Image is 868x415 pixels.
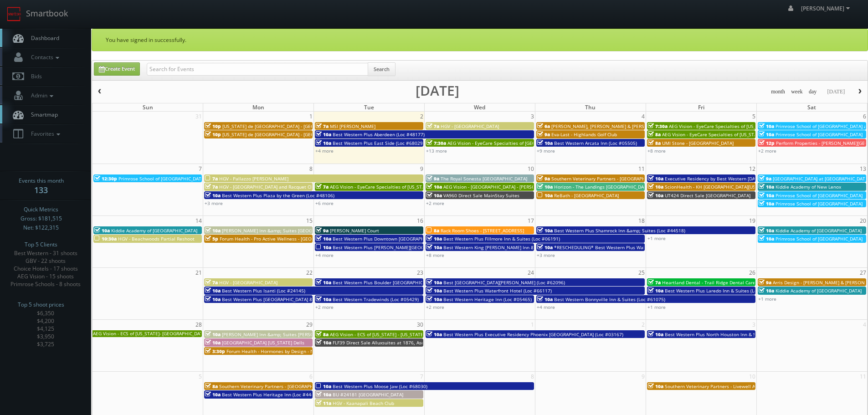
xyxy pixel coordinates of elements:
a: +1 more [647,235,666,241]
span: [PERSON_NAME], [PERSON_NAME] & [PERSON_NAME], LLC - [GEOGRAPHIC_DATA] [551,123,727,129]
span: AEG Vision - EyeCare Specialties of [US_STATE] - Carolina Family Vision [662,131,816,138]
h2: [DATE] [416,86,459,95]
span: Wed [474,103,485,111]
button: day [806,86,820,97]
span: 10a [759,131,774,138]
button: month [768,86,788,97]
span: Forum Health - Hormones by Design - New Braunfels Clinic [226,348,356,354]
span: 10a [205,391,221,398]
span: 22 [305,268,313,277]
span: Best Western Plus Moose Jaw (Loc #68030) [333,383,427,389]
span: Kiddie Academy of [GEOGRAPHIC_DATA] [776,227,862,234]
span: 10a [759,184,774,190]
span: 1 [530,320,535,329]
span: UMI Stone - [GEOGRAPHIC_DATA] [662,140,734,146]
a: +3 more [205,200,223,206]
a: +8 more [426,252,444,258]
span: 31 [195,112,203,121]
span: 10a [537,184,553,190]
span: 9 [419,164,424,174]
span: 10a [648,383,663,389]
span: 10a [648,175,663,182]
span: Best Western Plus Shamrock Inn &amp; Suites (Loc #44518) [554,227,685,234]
span: ReBath - [GEOGRAPHIC_DATA] [554,192,619,199]
span: 19 [748,216,756,225]
span: 9 [641,372,646,381]
span: 12:30p [94,175,117,182]
span: 7a [205,279,218,286]
span: 8 [308,164,313,174]
span: 15 [305,216,313,225]
span: 2 [419,112,424,121]
span: ScionHealth - KH [GEOGRAPHIC_DATA][US_STATE] [665,184,772,190]
a: +2 more [758,148,776,154]
span: 3 [751,320,756,329]
span: 10 [748,372,756,381]
span: Kiddie Academy of [GEOGRAPHIC_DATA] [111,227,197,234]
span: 26 [748,268,756,277]
span: Tue [364,103,374,111]
span: 7a [205,175,218,182]
span: Best Western Plus [GEOGRAPHIC_DATA] & Suites (Loc #61086) [222,296,357,302]
span: HGV - Kaanapali Beach Club [333,400,394,406]
span: Kiddie Academy of New Lenox [776,184,841,190]
span: Favorites [26,130,62,138]
span: Primrose School of [GEOGRAPHIC_DATA] [776,192,863,199]
span: 5p [205,236,218,242]
span: Best Western Plus East Side (Loc #68029) [333,140,424,146]
span: Admin [26,92,56,99]
span: 10a [759,236,774,242]
span: VA960 Direct Sale MainStay Suites [443,192,519,199]
a: +2 more [426,304,444,310]
span: HGV - [GEOGRAPHIC_DATA] [219,279,277,286]
span: 9a [537,175,550,182]
span: 10 [527,164,535,174]
span: 8a [648,131,661,138]
span: 10a [537,296,553,302]
span: 2 [641,320,646,329]
input: Search for Events [147,63,368,76]
span: 10a [759,192,774,199]
span: 7a [648,279,661,286]
span: Top 5 Clients [25,240,57,249]
span: 10a [648,287,663,294]
span: 11 [637,164,646,174]
span: 9a [759,279,771,286]
span: Best Western King [PERSON_NAME] Inn & Suites (Loc #62106) [443,244,579,251]
span: 10a [648,184,663,190]
span: Forum Health - Pro Active Wellness - [GEOGRAPHIC_DATA] [220,236,345,242]
span: Quick Metrics [24,205,58,214]
span: Best Western Plus North Houston Inn & Suites (Loc #44475) [665,331,796,338]
span: 1 [308,112,313,121]
a: +4 more [537,304,555,310]
span: 9a [759,175,771,182]
span: Best Western Arcata Inn (Loc #05505) [554,140,637,146]
span: Best Western Plus Executive Residency Phoenix [GEOGRAPHIC_DATA] (Loc #03167) [443,331,623,338]
span: 10a [94,227,110,234]
span: Primrose School of [GEOGRAPHIC_DATA][PERSON_NAME] [118,175,241,182]
span: 29 [305,320,313,329]
span: Gross: $181,515 [21,214,62,223]
span: 10a [759,123,774,129]
span: 10a [316,296,331,302]
span: Kiddie Academy of [GEOGRAPHIC_DATA] [776,287,862,294]
span: AEG Vision - ECS of [US_STATE]- [GEOGRAPHIC_DATA] [93,330,207,337]
span: Primrose School of [GEOGRAPHIC_DATA] [776,236,863,242]
span: Best Western Bonnyville Inn & Suites (Loc #61075) [554,296,665,302]
span: 23 [416,268,424,277]
span: HGV - Beachwoods Partial Reshoot [118,236,195,242]
span: 21 [195,268,203,277]
span: 10p [205,123,221,129]
span: [GEOGRAPHIC_DATA] [US_STATE] Dells [222,339,304,346]
span: 7:30a [426,140,446,146]
span: Rack Room Shoes - [STREET_ADDRESS] [441,227,524,234]
span: 10a [648,192,663,199]
span: 10a [426,244,442,251]
span: 11a [316,400,331,406]
span: Heartland Dental - Trail Ridge Dental Care [662,279,755,286]
span: [US_STATE] de [GEOGRAPHIC_DATA] - [GEOGRAPHIC_DATA] [222,131,348,138]
span: 5 [198,372,203,381]
span: BU #24181 [GEOGRAPHIC_DATA] [333,391,403,398]
span: Net: $122,315 [23,223,59,232]
span: HGV - Pallazzo [PERSON_NAME] [219,175,288,182]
